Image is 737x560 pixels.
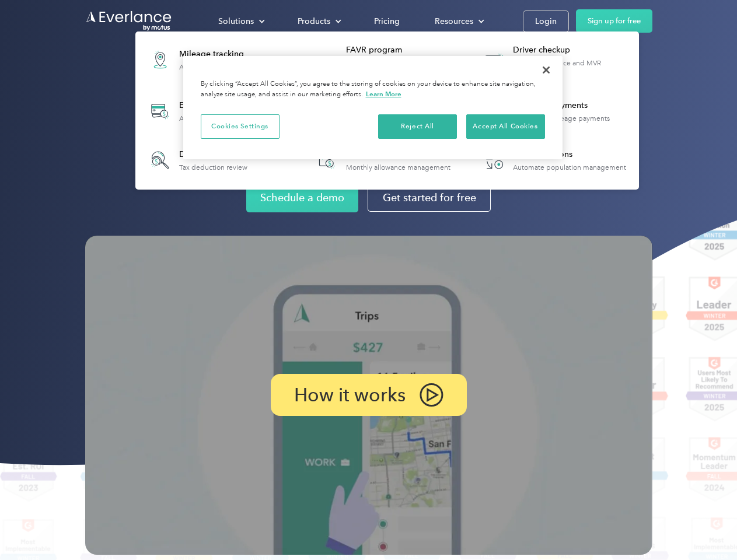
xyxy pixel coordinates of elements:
a: Expense trackingAutomatic transaction logs [141,90,269,132]
div: Login [535,14,557,29]
button: Cookies Settings [201,114,280,139]
div: Pricing [374,14,400,29]
a: Go to homepage [85,10,173,32]
div: Deduction finder [179,149,247,160]
a: More information about your privacy, opens in a new tab [366,90,401,98]
div: Automatic mileage logs [179,63,255,71]
div: Driver checkup [513,44,633,56]
div: Resources [423,11,494,32]
a: Pricing [362,11,411,32]
div: Cookie banner [183,56,563,159]
div: License, insurance and MVR verification [513,59,633,75]
a: Mileage trackingAutomatic mileage logs [141,38,261,81]
div: HR Integrations [513,149,626,160]
a: Accountable planMonthly allowance management [308,141,456,179]
button: Reject All [378,114,457,139]
nav: Products [135,32,639,190]
a: Driver checkupLicense, insurance and MVR verification [475,38,633,81]
a: HR IntegrationsAutomate population management [475,141,632,179]
div: Products [298,14,330,29]
a: FAVR programFixed & Variable Rate reimbursement design & management [308,38,466,81]
div: Monthly allowance management [346,163,450,171]
a: Deduction finderTax deduction review [141,141,253,179]
div: Resources [435,14,473,29]
div: Automatic transaction logs [179,114,263,123]
div: Automate population management [513,163,626,171]
a: Schedule a demo [246,183,358,212]
button: Close [533,57,559,83]
div: Solutions [207,11,274,32]
a: Sign up for free [576,9,652,33]
a: Login [523,10,569,32]
div: Mileage tracking [179,48,255,60]
div: By clicking “Accept All Cookies”, you agree to the storing of cookies on your device to enhance s... [201,79,545,100]
p: How it works [294,388,406,402]
div: FAVR program [346,44,466,56]
div: Products [286,11,351,32]
div: Tax deduction review [179,163,247,171]
div: Privacy [183,56,563,159]
div: Solutions [218,14,254,29]
input: Submit [86,69,145,94]
a: Get started for free [368,184,491,212]
button: Accept All Cookies [466,114,545,139]
div: Expense tracking [179,100,263,111]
